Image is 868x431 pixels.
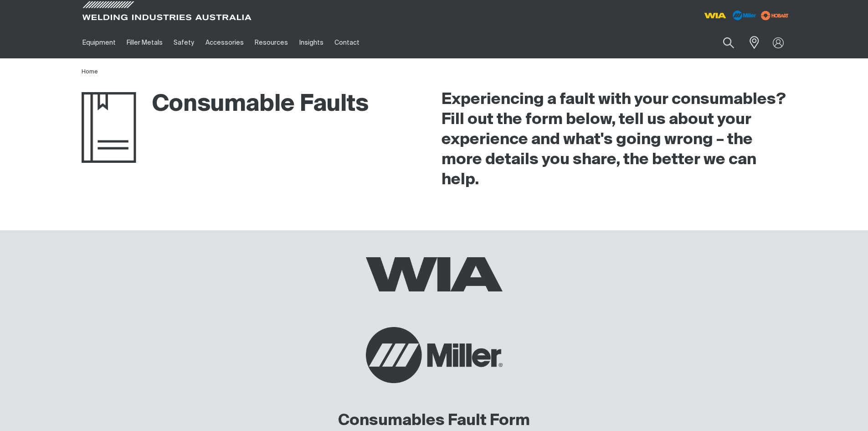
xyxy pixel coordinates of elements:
input: Search product name or item no. [701,32,744,53]
h2: Experiencing a fault with your consumables? Fill out the form below, tell us about your experienc... [442,90,787,190]
a: Resources [249,27,293,58]
nav: Main [77,27,613,58]
a: Equipment [77,27,121,58]
a: Contact [329,27,365,58]
img: miller [758,9,791,22]
a: Insights [293,27,329,58]
h1: Consumable Faults [82,90,369,119]
h2: Consumables Fault Form [338,257,530,431]
a: Home [82,69,98,75]
a: Filler Metals [121,27,168,58]
button: Search products [713,32,744,53]
a: Accessories [200,27,249,58]
a: Safety [168,27,200,58]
